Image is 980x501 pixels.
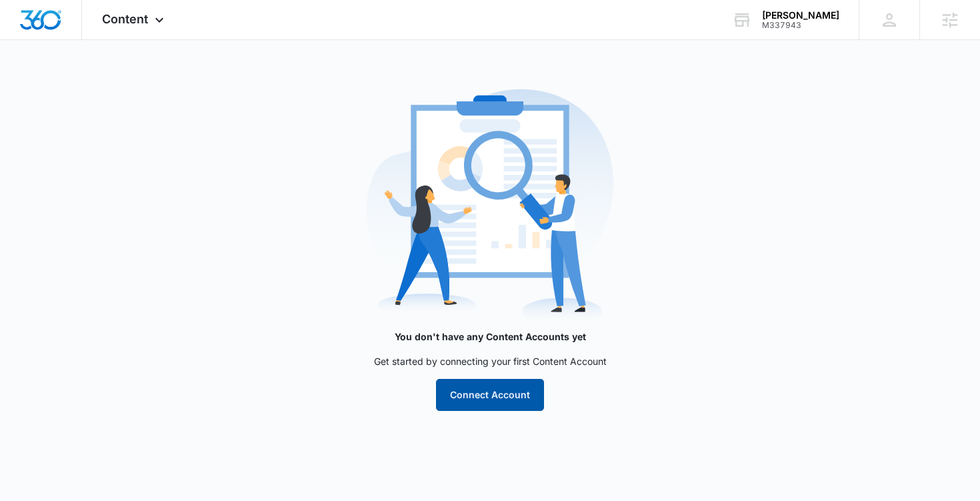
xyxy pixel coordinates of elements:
img: no-preview.svg [367,83,613,330]
div: account name [762,10,839,21]
div: account id [762,21,839,30]
button: Connect Account [436,379,544,411]
span: Content [102,12,148,26]
p: You don't have any Content Accounts yet [223,330,757,344]
p: Get started by connecting your first Content Account [223,354,757,368]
